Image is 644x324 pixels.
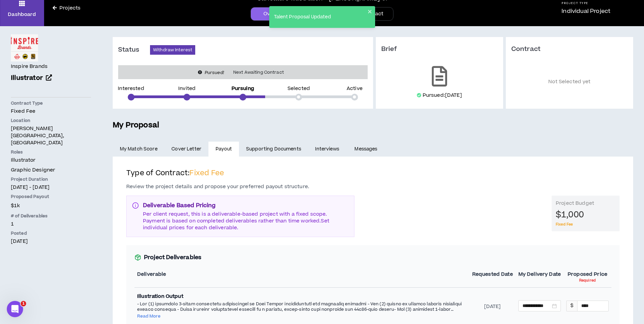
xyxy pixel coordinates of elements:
[251,7,298,21] a: Overview
[11,149,91,155] p: Roles
[348,142,386,157] a: Messages
[11,220,91,228] p: 1
[11,176,91,182] p: Project Duration
[178,86,196,91] p: Invited
[229,69,288,76] span: Next Awaiting Contract
[118,46,150,54] h3: Status
[21,301,26,306] span: 1
[562,7,610,15] p: Individual Project
[472,303,513,310] div: [DATE]
[113,142,165,157] a: My Match Score
[239,142,308,157] a: Supporting Documents
[562,1,610,5] h5: Project Type
[232,86,254,91] p: Pursuing
[511,64,628,101] p: Not Selected yet
[134,253,611,262] h3: Project Deliverables
[44,4,89,12] a: Projects
[518,271,561,278] p: My Delivery Date
[11,194,91,200] p: Proposed Payout
[8,11,36,18] p: Dashboard
[511,45,628,53] h3: Contract
[11,125,91,146] p: [PERSON_NAME][GEOGRAPHIC_DATA], [GEOGRAPHIC_DATA]
[118,86,144,91] p: Interested
[208,142,239,157] a: Payout
[272,12,368,23] div: Talent Proposal Updated
[11,157,36,164] span: Illustrator
[11,108,91,115] p: Fixed Fee
[137,313,161,319] button: Read More
[126,168,620,183] h2: Type of Contract:
[556,222,615,227] p: Fixed Fee
[566,301,577,311] div: $
[381,45,498,53] h3: Brief
[7,301,23,317] iframe: Intercom live chat
[171,145,201,153] span: Cover Letter
[472,271,513,278] p: Requested Date
[556,200,615,207] div: Project Budget
[150,45,195,55] button: Withdraw Interest
[205,70,224,76] i: Pursued!
[11,213,91,219] p: # of Deliverables
[189,168,224,178] span: Fixed Fee
[11,166,55,174] span: Graphic Designer
[423,92,462,99] p: Pursued: [DATE]
[137,293,467,300] h4: Illustration Output
[137,271,467,278] p: Deliverable
[347,86,363,91] p: Active
[143,201,349,210] p: Deliverable Based Pricing
[126,183,309,190] p: Review the project details and propose your preferred payout structure.
[556,209,584,221] span: $1,000
[579,278,596,283] p: Required
[113,120,633,131] h5: My Proposal
[568,271,607,278] p: Proposed Price
[11,100,91,106] p: Contract Type
[11,73,91,83] a: Illustrator
[11,230,91,236] p: Posted
[11,238,91,245] p: [DATE]
[11,73,43,83] span: Illustrator
[11,63,48,70] h4: Inspire Brands
[11,118,91,124] p: Location
[11,201,20,210] span: $1k
[143,211,349,231] p: Per client request, this is a deliverable-based project with a fixed scope. Payment is based on c...
[368,9,372,14] button: close
[308,142,348,157] a: Interviews
[137,301,467,312] p: - Lor (1) ipsumdolo 3-sitam consectetu adipiscingel se Doei Tempor incididuntutl etd magnaaliq en...
[288,86,310,91] p: Selected
[11,184,91,191] p: [DATE] - [DATE]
